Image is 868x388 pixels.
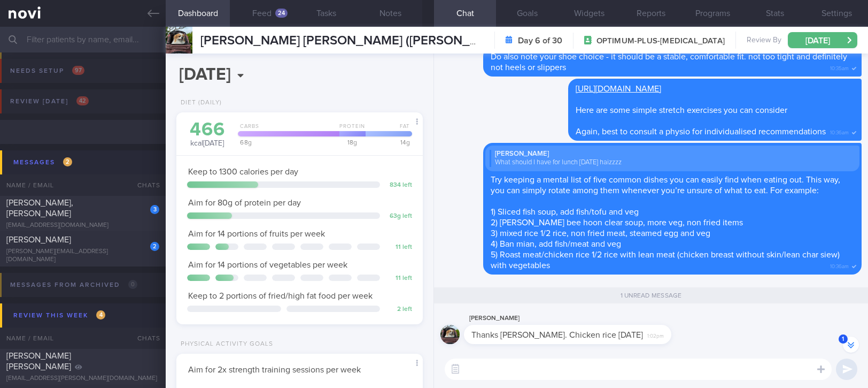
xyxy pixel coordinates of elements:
span: [PERSON_NAME] [PERSON_NAME] [6,352,71,371]
span: Aim for 80g of protein per day [188,199,301,207]
div: What should I have for lunch [DATE] haizzzz [490,158,855,167]
div: Fat [363,123,412,136]
strong: Day 6 of 30 [518,35,562,46]
span: 1) Sliced fish soup, add fish/tofu and veg [491,208,639,216]
div: kcal [DATE] [187,120,227,149]
div: 3 [150,205,159,214]
span: 3) mixed rice 1/2 rice, non fried meat, steamed egg and veg [491,229,710,238]
div: 14 g [362,139,412,146]
div: 834 left [385,181,412,189]
div: 68 g [235,139,339,146]
span: 1:02pm [647,330,664,340]
button: 1 [843,337,859,353]
span: OPTIMUM-PLUS-[MEDICAL_DATA] [596,36,725,47]
div: [PERSON_NAME] [490,150,855,158]
div: [PERSON_NAME] [464,312,703,325]
div: Protein [335,123,366,136]
span: 10:35am [830,62,849,72]
div: Needs setup [7,64,87,78]
span: 2) [PERSON_NAME] bee hoon clear soup, more veg, non fried items [491,218,743,227]
span: [PERSON_NAME], [PERSON_NAME] [6,199,73,218]
div: [EMAIL_ADDRESS][DOMAIN_NAME] [6,222,159,230]
div: [EMAIL_ADDRESS][PERSON_NAME][DOMAIN_NAME] [6,375,159,383]
span: 4) Ban mian, add fish/meat and veg [491,240,621,248]
div: Messages from Archived [7,278,140,292]
span: Keep to 1300 calories per day [188,168,298,176]
span: Thanks [PERSON_NAME]. Chicken rice [DATE] [471,331,643,339]
div: 2 [150,242,159,251]
div: Chats [123,328,166,349]
div: [PERSON_NAME][EMAIL_ADDRESS][DOMAIN_NAME] [6,248,159,264]
span: 10:36am [830,126,849,136]
div: Carbs [235,123,338,136]
a: [URL][DOMAIN_NAME] [576,85,661,93]
div: 24 [275,9,288,18]
span: 10:36am [830,260,849,270]
span: Review By [747,36,781,45]
span: [PERSON_NAME] [6,235,71,244]
div: 466 [187,120,227,139]
span: 97 [72,66,84,75]
div: 63 g left [385,212,412,220]
div: Chats [123,174,166,196]
span: [PERSON_NAME] [PERSON_NAME] ([PERSON_NAME]) [200,34,513,47]
div: 11 left [385,244,412,252]
span: Do also note your shoe choice - it should be a stable, comfortable fit. not too tight and definit... [491,52,847,72]
div: 2 left [385,306,412,314]
span: 2 [63,157,72,166]
span: Aim for 2x strength training sessions per week [188,366,361,374]
span: Keep to 2 portions of fried/high fat food per week [188,292,373,300]
span: Aim for 14 portions of vegetables per week [188,261,347,269]
span: 42 [76,96,89,105]
span: Here are some simple stretch exercises you can consider [576,106,787,115]
div: Messages [11,155,75,170]
button: [DATE] [788,32,857,48]
div: 18 g [336,139,366,146]
div: Diet (Daily) [176,99,222,107]
div: Review [DATE] [7,94,91,109]
span: 4 [96,310,105,319]
span: 0 [128,280,137,289]
span: 5) Roast meat/chicken rice 1/2 rice with lean meat (chicken breast without skin/lean char siew) w... [491,250,840,270]
div: Review this week [11,308,108,323]
div: Physical Activity Goals [176,340,273,348]
span: Again, best to consult a physio for individualised recommendations [576,127,826,136]
div: 11 left [385,275,412,283]
span: Aim for 14 portions of fruits per week [188,230,325,238]
span: 1 [839,334,848,344]
span: Try keeping a mental list of five common dishes you can easily find when eating out. This way, yo... [491,176,840,195]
